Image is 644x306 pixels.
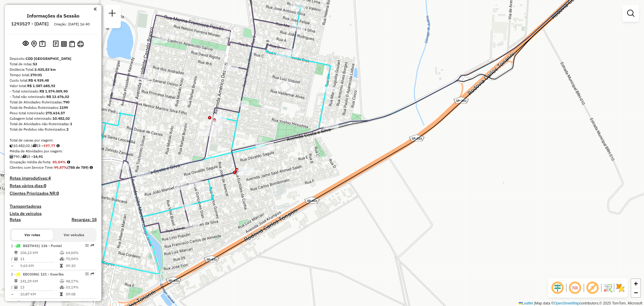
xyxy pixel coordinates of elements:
em: Opções [85,301,89,304]
td: / [11,284,14,290]
em: Média calculada utilizando a maior ocupação (%Peso ou %Cubagem) de cada rota da sessão. Rotas cro... [67,160,70,164]
span: GBR5227 [23,300,39,305]
i: Distância Total [14,251,18,255]
td: 70,04% [66,256,94,262]
div: Custo total: [10,78,97,83]
div: - Total roteirizado: [10,89,97,94]
h6: 1293527 - [DATE] [11,21,49,27]
strong: CDD [GEOGRAPHIC_DATA] [26,56,71,61]
a: Rotas [10,217,21,222]
i: Total de Atividades [10,155,13,158]
i: Total de rotas [32,144,36,148]
div: Total de caixas por viagem: [10,138,97,143]
div: 10.482,02 / 53 = [10,143,97,148]
h4: Informações da Sessão [27,13,79,19]
strong: 1 [70,122,72,126]
div: Total de Pedidos não Roteirizados: [10,127,97,132]
td: 11 [20,256,59,262]
strong: 197,77 [43,143,55,148]
td: 13 [20,284,59,290]
i: Tempo total em rota [60,292,63,296]
td: / [11,256,14,262]
a: OpenStreetMap [554,301,580,305]
div: Total de Pedidos Roteirizados: [10,105,97,110]
strong: 3.435,83 km [34,67,56,72]
span: | 111 - Cravinhos [39,300,68,305]
span: | [534,301,535,305]
strong: 14,91 [33,154,43,159]
strong: 10.482,02 [53,116,70,121]
span: BSZ7H41 [23,243,39,248]
span: − [634,289,638,296]
td: 64,60% [66,250,94,256]
img: Fluxo de ruas [603,283,613,293]
i: Total de Atividades [14,257,18,261]
td: 48,17% [66,278,94,284]
h4: Recargas: 18 [72,217,97,222]
strong: 1199 [59,105,68,110]
div: Total de rotas: [10,61,97,67]
em: Rota exportada [91,301,94,304]
i: Distância Total [14,279,18,283]
a: Zoom out [631,288,640,297]
div: Total de Atividades não Roteirizadas: [10,121,97,127]
strong: R$ 1.574.009,90 [40,89,68,93]
em: Rotas cross docking consideradas [90,166,93,169]
span: | 136 - Pontal [39,243,62,248]
div: 790 / 53 = [10,154,97,159]
span: Ocultar NR [568,281,582,295]
em: Opções [85,272,89,276]
a: Exibir filtros [625,7,637,19]
i: % de utilização da cubagem [60,257,64,261]
strong: 4 [48,175,51,181]
button: Ver veículos [53,230,95,240]
i: Meta Caixas/viagem: 294,20 Diferença: -96,43 [56,144,59,148]
span: Clientes com Service Time: [10,165,54,170]
a: Zoom in [631,279,640,288]
em: Rota exportada [91,272,94,276]
strong: 0 [56,190,59,196]
td: = [11,263,14,269]
i: Total de rotas [22,155,26,158]
strong: 53 [33,62,37,66]
a: Leaflet [519,301,533,305]
td: 09:08 [66,291,94,297]
span: EEC0386 [23,272,38,276]
strong: R$ 13.676,02 [46,94,69,99]
em: Rota exportada [91,244,94,247]
button: Centralizar mapa no depósito ou ponto de apoio [30,39,38,49]
td: 141,29 KM [20,278,59,284]
button: Visualizar Romaneio [68,40,76,48]
img: Exibir/Ocultar setores [616,283,625,293]
span: Ocultar deslocamento [550,281,565,295]
span: | 121 - Guariba [38,272,64,276]
i: % de utilização do peso [60,251,64,255]
strong: (788 de 789) [67,165,88,170]
div: Distância Total: [10,67,97,72]
button: Imprimir Rotas [76,40,85,48]
div: Cubagem total roteirizado: [10,116,97,121]
i: % de utilização do peso [60,279,64,283]
strong: 99,87% [54,165,67,170]
span: 1 - [11,243,62,248]
i: Tempo total em rota [60,264,63,268]
div: Total de Atividades Roteirizadas: [10,99,97,105]
em: Opções [85,244,89,247]
td: 10,87 KM [20,291,59,297]
h4: Rotas vários dias: [10,183,97,188]
h4: Clientes Priorizados NR: [10,191,97,196]
td: 9,65 KM [20,263,59,269]
td: 09:20 [66,263,94,269]
span: 2 - [11,272,64,276]
div: Valor total: [10,83,97,89]
strong: 275.614,57 [46,111,65,115]
strong: 0 [44,183,46,188]
div: Tempo total: [10,72,97,78]
div: Map data © contributors,© 2025 TomTom, Microsoft [517,301,644,306]
span: Ocupação média da frota: [10,160,51,164]
button: Logs desbloquear sessão [52,39,60,49]
i: Cubagem total roteirizado [10,144,13,148]
strong: R$ 4.939,48 [28,78,49,83]
button: Visualizar relatório de Roteirização [60,40,68,48]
